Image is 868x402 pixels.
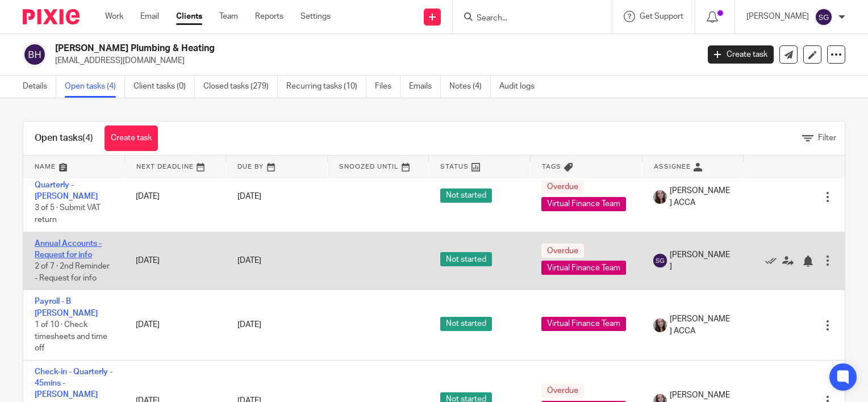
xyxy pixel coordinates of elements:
span: 2 of 7 · 2nd Reminder - Request for info [35,262,110,282]
a: Team [219,11,238,22]
a: Client tasks (0) [133,76,195,98]
img: svg%3E [815,8,833,26]
a: Clients [176,11,202,22]
span: Not started [440,189,492,203]
a: Open tasks (4) [65,76,125,98]
a: Files [375,76,400,98]
a: Details [23,76,56,98]
a: Mark as done [765,255,782,266]
span: [DATE] [237,257,261,265]
span: Snoozed Until [339,164,399,170]
a: Create task [708,45,774,64]
span: Overdue [541,180,584,194]
img: svg%3E [653,254,667,267]
span: [PERSON_NAME] ACCA [670,185,732,208]
h2: [PERSON_NAME] Plumbing & Heating [55,43,564,55]
p: [PERSON_NAME] [746,11,809,22]
span: Virtual Finance Team [541,197,626,211]
span: Virtual Finance Team [541,261,626,275]
span: [DATE] [237,321,261,329]
a: Email [140,11,159,22]
a: Recurring tasks (10) [286,76,366,98]
span: Tags [542,164,561,170]
a: Closed tasks (279) [203,76,278,98]
span: Overdue [541,384,584,398]
span: Virtual Finance Team [541,317,626,331]
span: 1 of 10 · Check timesheets and time off [35,321,107,352]
a: Audit logs [499,76,543,98]
a: Settings [301,11,331,22]
a: Notes (4) [449,76,491,98]
img: svg%3E [23,43,47,66]
a: Create task [105,125,158,151]
span: Overdue [541,244,584,258]
a: Reports [255,11,283,22]
span: [DATE] [237,192,261,200]
span: [PERSON_NAME] ACCA [670,313,732,337]
a: Work [105,11,123,22]
span: [PERSON_NAME] [670,249,732,273]
input: Search [475,14,578,24]
img: Pixie [23,9,80,24]
a: VAT Return - Quarterly - [PERSON_NAME] [35,170,98,201]
h1: Open tasks [35,132,93,144]
span: 3 of 5 · Submit VAT return [35,204,101,224]
a: Payroll - B [PERSON_NAME] [35,298,98,317]
img: Nicole%202023.jpg [653,319,667,332]
span: Status [440,164,469,170]
td: [DATE] [124,162,226,232]
p: [EMAIL_ADDRESS][DOMAIN_NAME] [55,55,691,66]
span: Filter [818,134,836,142]
span: Get Support [640,12,683,20]
td: [DATE] [124,232,226,290]
span: (4) [82,133,93,143]
a: Emails [409,76,441,98]
img: Nicole%202023.jpg [653,190,667,204]
span: Not started [440,317,492,331]
td: [DATE] [124,290,226,360]
a: Annual Accounts - Request for info [35,240,102,259]
span: Not started [440,252,492,266]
